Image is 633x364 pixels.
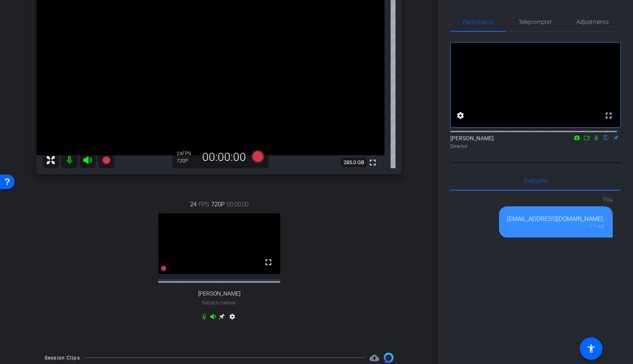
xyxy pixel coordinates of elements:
[199,200,209,209] span: FPS
[219,301,236,305] span: Chrome
[182,151,191,156] span: FPS
[518,19,552,25] span: Teleprompter
[507,214,605,224] div: [EMAIL_ADDRESS][DOMAIN_NAME]
[211,200,225,209] span: 720P
[368,158,378,167] mat-icon: fullscreen
[524,178,547,184] span: Everyone
[369,353,379,363] span: Destinations for your clips
[198,290,240,297] span: [PERSON_NAME]
[45,354,80,362] div: Session Clips
[601,134,611,141] mat-icon: flip
[586,344,596,353] mat-icon: accessibility
[604,111,614,120] mat-icon: fullscreen
[190,200,197,209] span: 24
[227,313,237,323] mat-icon: settings
[197,150,251,164] div: 00:00:00
[227,200,248,209] span: 00:00:00
[369,353,379,363] mat-icon: cloud_upload
[177,158,197,164] div: 720P
[177,150,197,157] div: 24
[450,143,621,150] div: Director
[577,19,609,25] span: Adjustments
[341,158,367,167] span: 285.0 GB
[450,134,621,150] div: [PERSON_NAME]
[463,19,494,25] span: Participants
[202,299,236,306] span: Subject
[456,111,465,120] mat-icon: settings
[499,195,613,204] div: You
[264,257,273,267] mat-icon: fullscreen
[218,300,219,306] span: -
[507,223,605,229] div: 17:48
[384,353,393,362] img: Session clips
